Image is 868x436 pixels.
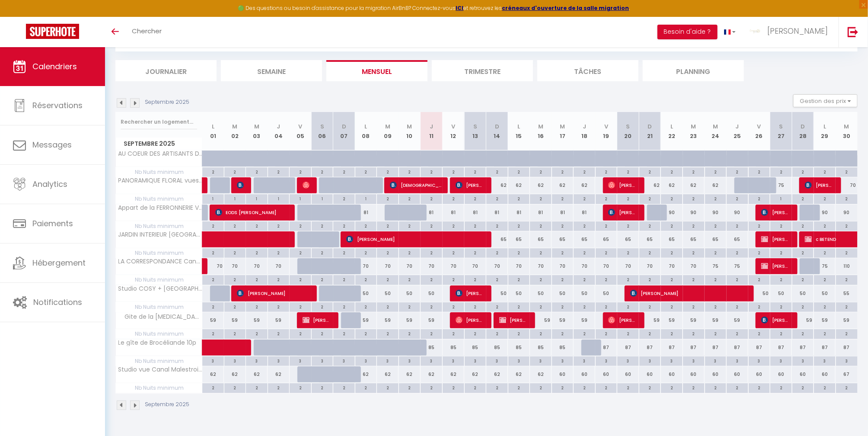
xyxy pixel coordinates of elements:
[705,205,727,221] div: 90
[683,248,705,256] div: 2
[312,248,333,256] div: 2
[761,312,791,328] span: [PERSON_NAME]
[736,122,739,131] abbr: J
[224,112,246,151] th: 02
[767,26,828,36] span: [PERSON_NAME]
[32,139,72,150] span: Messages
[552,112,574,151] th: 17
[705,231,727,247] div: 65
[552,167,574,176] div: 2
[508,231,530,247] div: 65
[661,205,683,221] div: 90
[560,122,565,131] abbr: M
[246,258,268,274] div: 70
[202,112,224,151] th: 01
[604,122,608,131] abbr: V
[727,231,749,247] div: 65
[749,248,770,256] div: 2
[32,179,67,189] span: Analytics
[836,177,858,193] div: 70
[432,60,533,81] li: Trimestre
[530,194,552,202] div: 2
[705,248,727,256] div: 2
[574,167,595,176] div: 2
[823,122,826,131] abbr: L
[595,112,617,151] th: 19
[290,248,311,256] div: 2
[793,94,858,107] button: Gestion des prix
[639,231,661,247] div: 65
[486,231,508,247] div: 65
[443,194,464,202] div: 2
[268,258,290,274] div: 70
[326,60,428,81] li: Mensuel
[530,205,552,221] div: 81
[596,194,617,202] div: 2
[596,221,617,230] div: 2
[355,194,377,202] div: 1
[705,194,727,202] div: 2
[303,177,310,193] span: [PERSON_NAME]
[502,4,629,12] strong: créneaux d'ouverture de la salle migration
[661,221,683,230] div: 2
[232,122,237,131] abbr: M
[683,177,705,193] div: 62
[574,205,596,221] div: 81
[443,112,465,151] th: 12
[443,205,465,221] div: 81
[626,122,630,131] abbr: S
[814,167,836,176] div: 2
[574,258,596,274] div: 70
[320,122,324,131] abbr: S
[303,312,332,328] span: [PERSON_NAME]
[246,248,268,256] div: 2
[574,194,595,202] div: 2
[32,61,77,72] span: Calendriers
[499,312,529,328] span: [PERSON_NAME]
[407,122,412,131] abbr: M
[333,221,355,230] div: 2
[508,112,530,151] th: 15
[836,167,858,176] div: 2
[705,167,727,176] div: 2
[727,194,748,202] div: 2
[770,177,792,193] div: 75
[705,112,727,151] th: 24
[333,194,355,202] div: 2
[117,177,204,184] span: PANORAMIQUE FLORAL vues imprenables Festival photo La Gacilly 4p
[713,122,718,131] abbr: M
[33,297,82,308] span: Notifications
[456,312,485,328] span: [PERSON_NAME]
[464,258,486,274] div: 70
[508,194,530,202] div: 2
[552,231,574,247] div: 65
[486,248,508,256] div: 2
[365,122,367,131] abbr: L
[342,122,346,131] abbr: D
[312,221,333,230] div: 2
[508,167,530,176] div: 2
[749,194,770,202] div: 2
[661,258,683,274] div: 70
[661,177,683,193] div: 62
[705,177,727,193] div: 62
[486,221,508,230] div: 2
[277,122,280,131] abbr: J
[537,60,638,81] li: Tâches
[116,138,202,150] span: Septembre 2025
[595,258,617,274] div: 70
[32,100,83,111] span: Réservations
[421,194,442,202] div: 2
[224,248,246,256] div: 2
[801,122,805,131] abbr: D
[617,258,639,274] div: 70
[657,25,718,39] button: Besoin d'aide ?
[355,205,377,221] div: 81
[355,221,377,230] div: 2
[749,221,770,230] div: 2
[421,167,442,176] div: 2
[290,167,311,176] div: 2
[661,194,683,202] div: 2
[792,112,814,151] th: 28
[596,167,617,176] div: 2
